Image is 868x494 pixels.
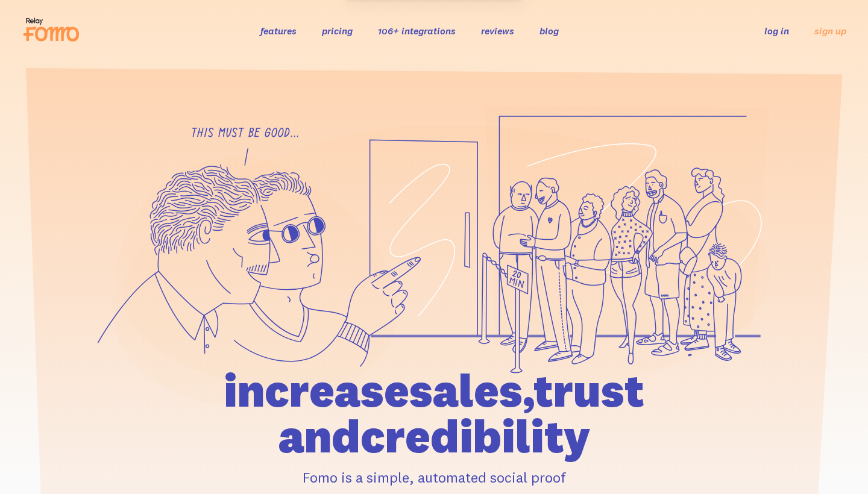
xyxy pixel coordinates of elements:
h1: increase sales, trust and credibility [155,367,713,459]
a: blog [539,25,559,37]
a: pricing [322,25,353,37]
a: log in [764,25,789,37]
a: reviews [481,25,514,37]
a: sign up [814,25,846,37]
a: 106+ integrations [378,25,456,37]
a: features [260,25,297,37]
